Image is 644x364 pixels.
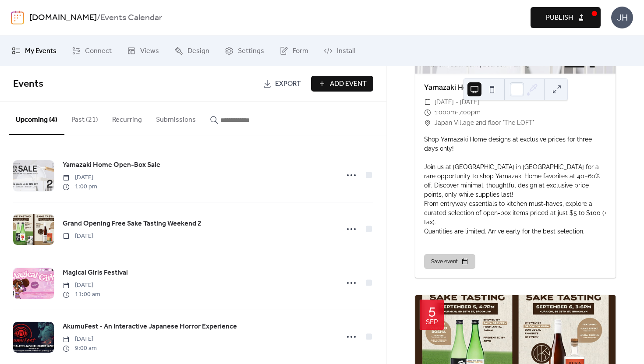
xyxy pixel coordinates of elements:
[317,39,361,63] a: Install
[293,46,308,57] span: Form
[63,344,97,353] span: 9:00 am
[63,290,100,299] span: 11:00 am
[238,46,264,57] span: Settings
[63,335,97,344] span: [DATE]
[120,39,166,63] a: Views
[13,74,43,94] span: Events
[100,10,162,26] b: Events Calendar
[63,218,202,230] a: Grand Opening Free Sake Tasting Weekend 2
[435,118,534,128] span: Japan Village 2nd floor "The LOFT"
[63,232,93,241] span: [DATE]
[105,102,149,134] button: Recurring
[337,46,355,57] span: Install
[168,39,216,63] a: Design
[63,173,97,182] span: [DATE]
[546,13,573,23] span: Publish
[63,160,160,170] span: Yamazaki Home Open-Box Sale
[97,10,100,26] b: /
[63,267,128,279] a: Magical Girls Festival
[64,102,105,134] button: Past (21)
[25,46,57,57] span: My Events
[9,102,64,135] button: Upcoming (4)
[63,159,160,171] a: Yamazaki Home Open-Box Sale
[424,97,431,108] div: ​
[273,39,315,63] a: Form
[311,76,373,92] button: Add Event
[218,39,271,63] a: Settings
[415,135,616,236] div: Shop Yamazaki Home designs at exclusive prices for three days only! Join us at [GEOGRAPHIC_DATA] ...
[63,321,237,332] a: AkumuFest - An Interactive Japanese Horror Experience
[426,319,438,325] div: Sep
[63,281,100,290] span: [DATE]
[611,7,633,28] div: JH
[5,39,63,63] a: My Events
[428,304,435,317] div: 5
[435,97,479,108] span: [DATE] - [DATE]
[149,102,203,134] button: Submissions
[275,79,301,89] span: Export
[435,107,456,118] span: 1:00pm
[63,219,202,229] span: Grand Opening Free Sake Tasting Weekend 2
[415,82,616,93] div: Yamazaki Home Open-Box Sale
[85,46,112,57] span: Connect
[29,10,97,26] a: [DOMAIN_NAME]
[456,107,459,118] span: -
[330,79,367,89] span: Add Event
[459,107,481,118] span: 7:00pm
[63,268,128,278] span: Magical Girls Festival
[424,107,431,118] div: ​
[63,182,97,191] span: 1:00 pm
[63,322,237,332] span: AkumuFest - An Interactive Japanese Horror Experience
[424,254,475,269] button: Save event
[65,39,118,63] a: Connect
[11,11,24,25] img: logo
[188,46,209,57] span: Design
[256,76,308,92] a: Export
[531,7,601,28] button: Publish
[424,118,431,128] div: ​
[140,46,159,57] span: Views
